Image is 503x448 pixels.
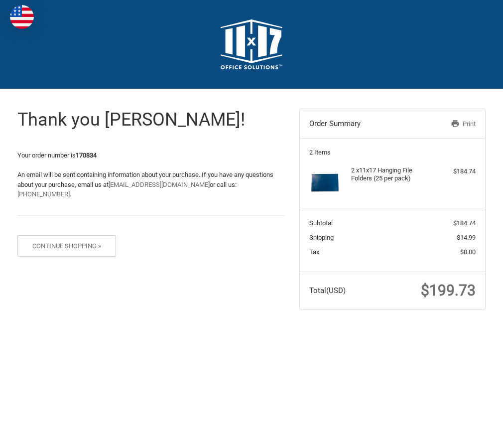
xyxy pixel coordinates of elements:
[17,151,97,159] span: Your order number is
[309,119,421,129] h3: Order Summary
[434,166,476,176] div: $184.74
[421,421,503,448] iframe: Google Customer Reviews
[309,248,319,256] span: Tax
[10,5,34,29] img: duty and tax information for United States
[76,151,97,159] strong: 170834
[17,190,70,198] a: [PHONE_NUMBER]
[109,181,210,188] a: [EMAIL_ADDRESS][DOMAIN_NAME]
[309,234,334,241] span: Shipping
[17,235,117,257] button: Continue Shopping »
[421,282,476,299] span: $199.73
[309,286,346,295] span: Total (USD)
[421,119,476,129] a: Print
[460,248,476,256] span: $0.00
[309,149,476,156] h3: 2 Items
[221,19,282,69] img: 11x17.com
[351,166,432,183] h4: 2 x 11x17 Hanging File Folders (25 per pack)
[17,171,273,198] span: An email will be sent containing information about your purchase. If you have any questions about...
[453,219,476,227] span: $184.74
[17,109,284,131] h1: Thank you [PERSON_NAME]!
[457,234,476,241] span: $14.99
[309,219,333,227] span: Subtotal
